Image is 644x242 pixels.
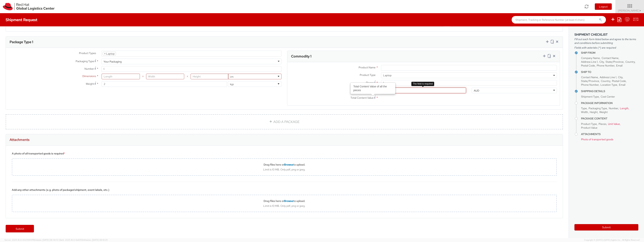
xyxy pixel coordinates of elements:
[599,122,606,126] span: Pieces
[581,64,595,67] span: Postal Code
[146,74,184,79] input: Width
[581,95,599,98] span: Shipment Type
[602,56,619,60] span: Contact Name
[581,79,599,83] span: State/Province
[606,60,624,63] span: State/Province
[595,3,612,10] button: Logout
[597,64,614,67] span: Phone Number
[184,74,190,79] span: X
[84,67,94,70] span: Number
[103,60,122,63] div: Your Packaging
[12,188,557,192] div: Add any other attachments (e.g. photo of packaged shipment, event labels, etc.)
[360,73,376,77] span: Product Type
[589,107,607,110] span: Packaging Type
[600,83,617,86] span: Location Type
[625,60,635,63] span: Country
[411,82,434,86] div: The field is required
[191,74,229,79] input: Height
[618,9,642,12] span: [PERSON_NAME]
[140,74,146,79] span: X
[612,79,626,83] span: Postal Code
[601,95,615,98] span: Cost Center
[76,60,94,63] span: Packaging Type
[620,107,629,110] span: Length
[574,224,638,231] button: Submit
[12,152,557,155] div: A photo of all transported goods is required
[5,239,58,241] span: Server: 2025.18.0-4329943ff18
[599,110,608,114] span: Weight
[581,56,600,60] span: Company Name
[350,96,374,99] span: Total Content Value
[474,89,479,92] div: AUD
[581,83,599,86] span: Phone Number
[590,110,598,114] span: Height
[264,163,305,166] b: Drag files here or to upload.
[12,204,556,208] div: Limit is 10 MB. Only pdf, png or jpeg.
[35,239,58,241] span: master, [DATE] 08:38:12
[512,16,606,24] input: Shipment, Tracking or Reference Number (at least 4 chars)
[581,133,638,136] h4: Attachments
[581,117,638,120] h4: Package Content
[581,126,597,129] span: Product Value
[351,83,395,94] div: Total Content Value of all the pieces
[12,168,556,171] div: Limit is 10 MB. Only pdf, png or jpeg.
[86,82,94,86] span: Weight
[383,74,555,77] span: Laptop
[581,71,638,73] h4: Ship To
[608,122,620,126] span: Unit Value
[618,76,623,79] span: City
[581,138,613,141] span: Photo of transported goods
[6,18,37,22] h4: Shipment Request
[103,52,116,56] li: Laptop
[284,163,293,166] span: Browse
[581,110,588,114] span: Width
[3,3,54,10] img: rh-logistics-00dfa346123c4ec078e1.svg
[104,52,106,55] span: ×
[599,60,604,63] span: City
[581,60,598,63] span: Address Line 1
[601,79,610,83] span: Country
[359,66,376,69] span: Product Name
[85,239,108,241] span: master, [DATE] 08:10:29
[581,76,598,79] span: Contact Name
[574,33,638,36] h3: Shipment Checklist
[574,46,638,50] span: Fields with asterisks (*) are required
[639,9,642,12] span: ▼
[381,88,466,93] input: 0.00
[581,107,587,110] span: Type
[366,81,374,84] span: Pieces
[59,239,108,241] span: Client: 2025.18.0-0e69584
[616,64,623,67] span: Email
[609,107,618,110] span: Number
[600,76,616,79] span: Address Line 1
[102,74,140,79] input: Length
[291,54,311,58] h3: Commodity 1
[574,37,638,45] span: Fill out each form listed below and agree to the terms and conditions before submitting
[581,51,638,54] h4: Ship From
[6,225,34,232] a: Submit
[581,90,638,93] h4: Shipping Details
[82,74,96,78] span: Dimensions
[284,199,293,203] span: Browse
[584,239,639,242] span: Copyright © [DATE]-[DATE] Agistix Inc., All Rights Reserved
[10,40,33,44] h3: Package Type 1
[381,73,557,78] span: Laptop
[581,102,638,105] h4: Package Information
[10,138,29,142] h3: Attachments
[581,122,597,126] span: Product Type
[264,199,305,203] b: Drag files here or to upload.
[6,114,563,129] a: ADD A PACKAGE
[79,51,96,55] span: Product Types
[619,83,625,86] span: Email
